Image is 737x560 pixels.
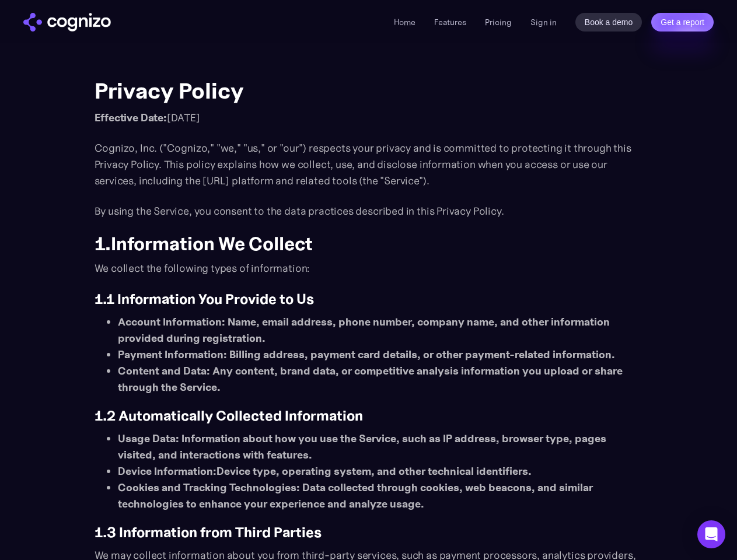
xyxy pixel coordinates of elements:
[118,432,176,445] strong: Usage Data
[118,314,643,346] li: : Name, email address, phone number, company name, and other information provided during registra...
[118,363,643,395] li: : Any content, brand data, or competitive analysis information you upload or share through the Se...
[95,407,363,425] strong: 1.2 Automatically Collected Information
[95,233,643,254] h2: 1.
[95,111,167,124] strong: Effective Date:
[23,13,111,32] a: home
[95,524,322,541] strong: 1.3 Information from Third Parties
[575,13,642,32] a: Book a demo
[118,463,643,480] li: Device type, operating system, and other technical identifiers.
[111,232,313,256] strong: Information We Collect
[118,480,643,512] li: : Data collected through cookies, web beacons, and similar technologies to enhance your experienc...
[95,110,643,126] p: [DATE]
[394,17,415,27] a: Home
[485,17,512,27] a: Pricing
[95,203,643,219] p: By using the Service, you consent to the data practices described in this Privacy Policy.
[118,364,207,377] strong: Content and Data
[651,13,714,32] a: Get a report
[118,315,222,328] strong: Account Information
[118,430,643,463] li: : Information about how you use the Service, such as IP address, browser type, pages visited, and...
[118,481,296,494] strong: Cookies and Tracking Technologies
[118,346,643,363] li: : Billing address, payment card details, or other payment-related information.
[697,520,725,548] div: Open Intercom Messenger
[95,140,643,189] p: Cognizo, Inc. ("Cognizo," "we," "us," or "our") respects your privacy and is committed to protect...
[118,348,223,361] strong: Payment Information
[95,77,244,104] strong: Privacy Policy
[530,15,557,29] a: Sign in
[23,13,111,32] img: cognizo logo
[118,464,216,478] strong: Device Information:
[434,17,466,27] a: Features
[95,290,314,308] strong: 1.1 Information You Provide to Us
[95,260,643,276] p: We collect the following types of information:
